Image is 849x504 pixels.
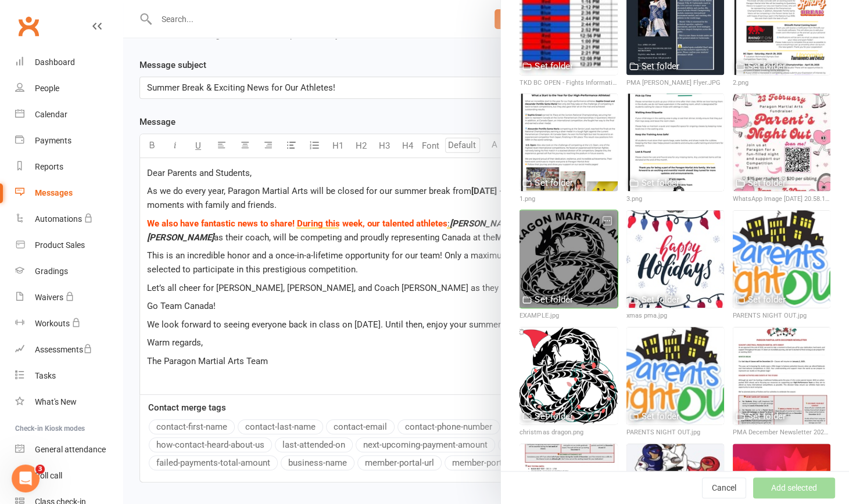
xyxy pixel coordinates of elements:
div: Set folder [535,293,572,307]
img: xmas pma.jpg [626,210,724,308]
div: xmas pma.jpg [626,311,724,321]
div: Workouts [35,319,70,328]
div: WhatsApp Image [DATE] 20.58.16_f3a88d9f.jpg [733,194,830,204]
div: Set folder [642,409,679,423]
a: Automations [15,206,123,232]
img: PARENTS NIGHT OUT.jpg [626,327,724,424]
div: Tasks [35,371,56,380]
div: People [35,84,59,93]
img: WhatsApp Image 2025-02-07 at 20.58.16_f3a88d9f.jpg [733,93,830,191]
a: Product Sales [15,232,123,258]
div: PMA December Newsletter 2024 _page-0001.jpg [733,427,830,438]
div: Payments [35,136,71,145]
div: PMA [PERSON_NAME] Flyer.JPG [626,78,724,88]
a: Tasks [15,363,123,389]
img: 3.png [626,93,724,191]
div: PARENTS NIGHT OUT.jpg [733,311,830,321]
a: Calendar [15,102,123,128]
a: Messages [15,180,123,206]
a: What's New [15,389,123,415]
div: PARENTS NIGHT OUT.jpg [626,427,724,438]
div: TKD BC OPEN - Fights Information PMA .JPG [520,78,617,88]
a: People [15,75,123,102]
div: Set folder [642,176,679,190]
div: Assessments [35,345,92,354]
img: PMA December Newsletter 2024 _page-0001.jpg [733,327,830,424]
a: Reports [15,154,123,180]
div: General attendance [35,445,106,454]
div: Set folder [535,59,572,73]
div: Reports [35,162,63,171]
a: Gradings [15,258,123,285]
div: Gradings [35,267,68,276]
a: Workouts [15,311,123,337]
div: Dashboard [35,57,75,67]
div: Set folder [748,59,786,73]
a: Dashboard [15,49,123,75]
img: christmas dragon.png [520,327,617,424]
div: Set folder [748,176,786,190]
img: PARENTS NIGHT OUT.jpg [733,210,830,308]
div: Messages [35,188,73,197]
div: christmas dragon.png [520,427,617,438]
iframe: Intercom live chat [12,465,40,492]
span: 3 [35,465,45,474]
img: 1.png [520,93,617,191]
div: Set folder [642,59,679,73]
div: Product Sales [35,240,85,250]
div: Waivers [35,293,63,302]
div: Set folder [642,293,679,307]
div: Roll call [35,471,62,480]
div: 2.png [733,78,830,88]
div: What's New [35,397,77,406]
button: Cancel [702,477,746,498]
div: Set folder [748,409,786,423]
div: Set folder [748,293,786,307]
div: Automations [35,214,82,224]
a: Clubworx [14,12,43,41]
div: Set folder [535,409,572,423]
a: Waivers [15,285,123,311]
div: 1.png [520,194,617,204]
a: General attendance kiosk mode [15,437,123,463]
div: EXAMPLE.jpg [520,311,617,321]
a: Payments [15,128,123,154]
div: Calendar [35,110,67,119]
div: 3.png [626,194,724,204]
a: Assessments [15,337,123,363]
div: Set folder [535,176,572,190]
a: Roll call [15,463,123,489]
